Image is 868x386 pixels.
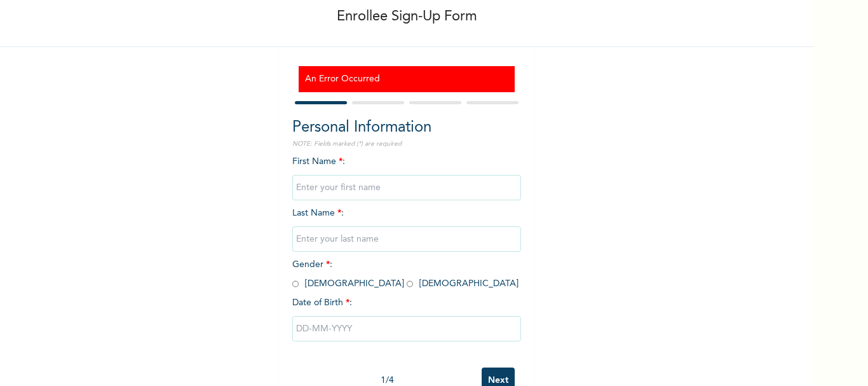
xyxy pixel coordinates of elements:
[292,139,521,149] p: NOTE: Fields marked (*) are required
[292,209,521,244] span: Last Name :
[292,296,352,310] span: Date of Birth :
[292,226,521,252] input: Enter your last name
[305,72,508,86] h3: An Error Occurred
[292,316,521,341] input: DD-MM-YYYY
[337,6,477,27] p: Enrollee Sign-Up Form
[292,175,521,200] input: Enter your first name
[292,260,519,288] span: Gender : [DEMOGRAPHIC_DATA] [DEMOGRAPHIC_DATA]
[292,157,521,192] span: First Name :
[292,116,521,139] h2: Personal Information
